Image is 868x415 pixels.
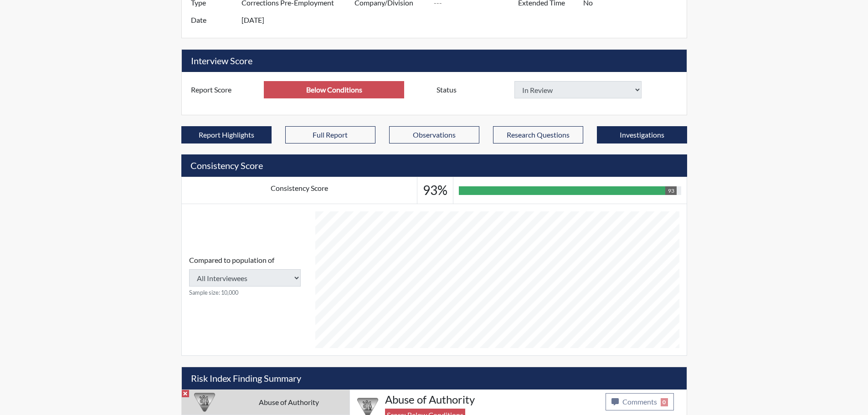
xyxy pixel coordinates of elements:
span: 0 [661,398,668,406]
input: --- [241,11,357,29]
button: Observations [389,126,479,143]
img: CATEGORY%20ICON-01.94e51fac.png [194,392,215,413]
h5: Consistency Score [181,154,687,177]
button: Research Questions [493,126,583,143]
label: Status [430,81,514,98]
td: Abuse of Authority [228,389,349,415]
div: 93 [665,186,676,195]
td: Consistency Score [181,177,417,204]
h3: 93% [423,183,447,198]
label: Compared to population of [189,255,274,266]
label: Date [184,11,241,29]
div: Document a decision to hire or decline a candiate [430,81,684,98]
h5: Interview Score [182,50,687,72]
button: Report Highlights [181,126,272,143]
h4: Abuse of Authority [385,393,599,406]
small: Sample size: 10,000 [189,288,301,297]
button: Full Report [285,126,375,143]
span: Comments [622,397,657,406]
label: Report Score [184,81,264,98]
input: --- [264,81,404,98]
div: Consistency Score comparison among population [189,255,301,297]
button: Comments0 [606,393,674,410]
h5: Risk Index Finding Summary [182,367,687,389]
button: Investigations [597,126,687,143]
